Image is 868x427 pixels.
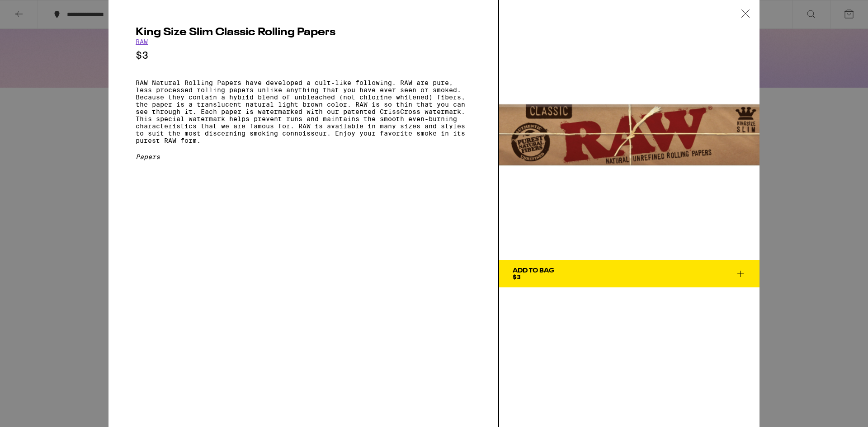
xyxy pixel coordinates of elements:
p: $3 [136,50,471,61]
h2: King Size Slim Classic Rolling Papers [136,27,471,38]
div: Papers [136,153,471,160]
div: Add To Bag [513,267,554,274]
p: RAW Natural Rolling Papers have developed a cult-like following. RAW are pure, less processed rol... [136,79,471,144]
span: $3 [513,273,521,281]
button: Add To Bag$3 [499,260,759,287]
a: RAW [136,38,148,45]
